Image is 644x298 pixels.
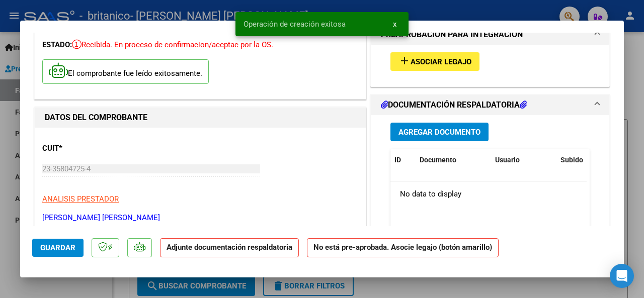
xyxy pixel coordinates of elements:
[371,25,609,45] mat-expansion-panel-header: PREAPROBACIÓN PARA INTEGRACION
[72,40,273,49] span: Recibida. En proceso de confirmacion/aceptac por la OS.
[42,143,137,154] p: CUIT
[495,156,520,164] span: Usuario
[371,45,609,86] div: PREAPROBACIÓN PARA INTEGRACION
[491,149,556,171] datatable-header-cell: Usuario
[42,40,72,49] span: ESTADO:
[393,20,396,29] span: x
[390,52,479,71] button: Asociar Legajo
[371,95,609,115] mat-expansion-panel-header: DOCUMENTACIÓN RESPALDATORIA
[560,156,583,164] span: Subido
[385,15,405,33] button: x
[42,194,119,204] span: ANALISIS PRESTADOR
[381,99,527,111] h1: DOCUMENTACIÓN RESPALDATORIA
[556,149,607,171] datatable-header-cell: Subido
[42,59,209,84] p: El comprobante fue leído exitosamente.
[420,156,456,164] span: Documento
[381,29,523,41] h1: PREAPROBACIÓN PARA INTEGRACION
[390,149,416,171] datatable-header-cell: ID
[42,212,358,224] p: [PERSON_NAME] [PERSON_NAME]
[45,113,147,122] strong: DATOS DEL COMPROBANTE
[390,181,587,207] div: No data to display
[398,128,480,137] span: Agregar Documento
[32,239,84,257] button: Guardar
[167,243,292,252] strong: Adjunte documentación respaldatoria
[390,123,489,141] button: Agregar Documento
[307,238,499,258] strong: No está pre-aprobada. Asocie legajo (botón amarillo)
[610,264,634,288] div: Open Intercom Messenger
[244,19,346,29] span: Operación de creación exitosa
[394,156,401,164] span: ID
[398,55,411,67] mat-icon: add
[416,149,491,171] datatable-header-cell: Documento
[40,243,75,252] span: Guardar
[411,57,471,66] span: Asociar Legajo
